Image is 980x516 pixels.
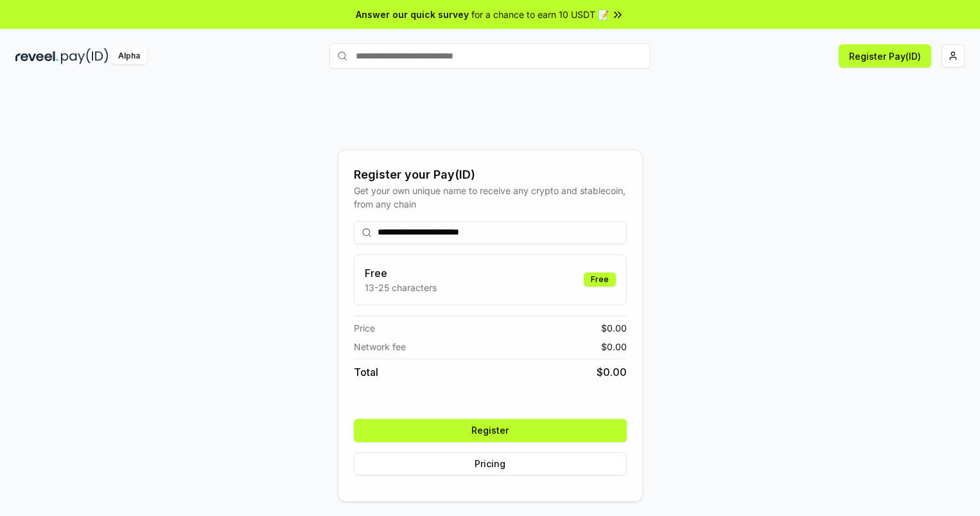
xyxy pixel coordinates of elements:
[354,184,627,211] div: Get your own unique name to receive any crypto and stablecoin, from any chain
[471,8,609,21] span: for a chance to earn 10 USDT 📝
[354,419,627,442] button: Register
[354,321,375,335] span: Price
[601,321,627,335] span: $ 0.00
[356,8,469,21] span: Answer our quick survey
[601,340,627,353] span: $ 0.00
[354,364,378,380] span: Total
[354,166,627,184] div: Register your Pay(ID)
[597,364,627,380] span: $ 0.00
[365,265,437,281] h3: Free
[111,48,147,64] div: Alpha
[839,44,931,67] button: Register Pay(ID)
[354,452,627,476] button: Pricing
[365,281,437,294] p: 13-25 characters
[584,272,616,287] div: Free
[15,48,58,64] img: reveel_dark
[354,340,406,353] span: Network fee
[61,48,109,64] img: pay_id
